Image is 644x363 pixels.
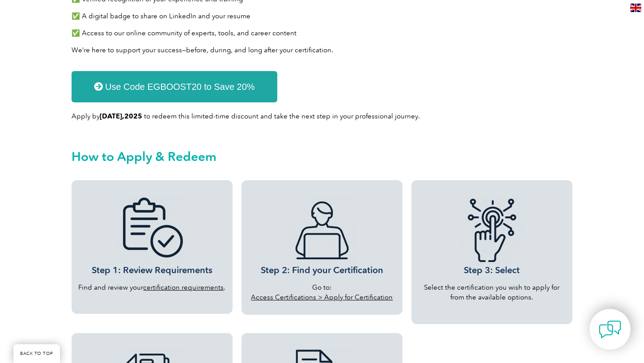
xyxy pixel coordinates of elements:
[77,283,227,292] p: Find and review your .
[599,318,621,341] img: contact-chat.png
[247,198,397,276] h3: Step 2: Find your Certification
[630,4,641,12] img: en
[77,198,227,276] h3: Step 1: Review Requirements
[144,112,420,120] span: to redeem this limited-time discount and take the next step in your professional journey.
[143,283,224,291] a: certification requirements
[72,149,572,164] h2: How to Apply & Redeem
[72,29,297,37] span: ✅ Access to our online community of experts, tools, and career content
[72,12,250,20] span: ✅ A digital badge to share on LinkedIn and your resume
[13,344,60,363] a: BACK TO TOP
[105,82,255,91] span: Use Code EGBOOST20 to Save 20%
[72,112,100,120] span: Apply by
[100,112,124,120] span: [DATE],
[72,71,277,102] a: Use Code EGBOOST20 to Save 20%
[124,112,142,120] span: 2025
[251,293,393,301] a: Access Certifications > Apply for Certification
[417,283,567,302] p: Select the certification you wish to apply for from the available options.
[417,198,567,276] h3: Step 3: Select
[72,46,333,54] span: We’re here to support your success—before, during, and long after your certification.
[247,283,397,302] p: Go to:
